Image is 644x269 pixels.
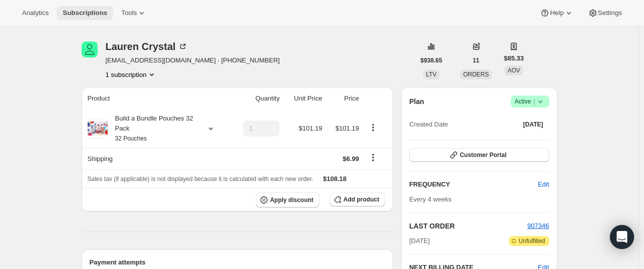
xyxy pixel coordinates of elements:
[325,87,362,109] th: Price
[365,152,381,163] button: Shipping actions
[409,119,448,129] span: Created Date
[467,53,485,67] button: 11
[515,96,545,106] span: Active
[63,9,107,17] span: Subscriptions
[82,41,98,57] span: Lauren Crystal
[230,87,283,109] th: Quantity
[415,53,448,67] button: $938.65
[115,6,153,20] button: Tools
[610,225,634,249] div: Open Intercom Messenger
[534,6,579,20] button: Help
[82,147,230,169] th: Shipping
[463,71,489,78] span: ORDERS
[330,192,385,206] button: Add product
[106,55,280,65] span: [EMAIL_ADDRESS][DOMAIN_NAME] · [PHONE_NUMBER]
[523,120,543,128] span: [DATE]
[256,192,319,207] button: Apply discount
[365,122,381,133] button: Product actions
[270,196,313,204] span: Apply discount
[106,69,157,79] button: Product actions
[507,67,520,74] span: AOV
[409,179,538,189] h2: FREQUENCY
[421,56,442,64] span: $938.65
[115,135,147,142] small: 32 Pouches
[121,9,137,17] span: Tools
[473,56,479,64] span: 11
[517,117,549,131] button: [DATE]
[90,257,386,267] h2: Payment attempts
[88,175,313,182] span: Sales tax (if applicable) is not displayed because it is calculated with each new order.
[344,195,379,203] span: Add product
[108,113,198,143] div: Build a Bundle Pouches 32 Pack
[282,87,325,109] th: Unit Price
[298,124,322,132] span: $101.19
[409,221,527,231] h2: LAST ORDER
[343,155,359,162] span: $6.99
[409,195,452,203] span: Every 4 weeks
[538,179,549,189] span: Edit
[582,6,628,20] button: Settings
[550,9,563,17] span: Help
[527,222,549,229] a: 907346
[16,6,55,20] button: Analytics
[426,71,437,78] span: LTV
[57,6,113,20] button: Subscriptions
[106,41,188,51] div: Lauren Crystal
[336,124,359,132] span: $101.19
[519,237,545,245] span: Unfulfilled
[533,97,535,105] span: |
[409,96,424,106] h2: Plan
[409,236,430,246] span: [DATE]
[598,9,622,17] span: Settings
[323,175,347,182] span: $108.18
[82,87,230,109] th: Product
[460,151,506,159] span: Customer Portal
[532,176,555,192] button: Edit
[504,53,524,63] span: $85.33
[22,9,49,17] span: Analytics
[409,148,549,162] button: Customer Portal
[527,221,549,231] button: 907346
